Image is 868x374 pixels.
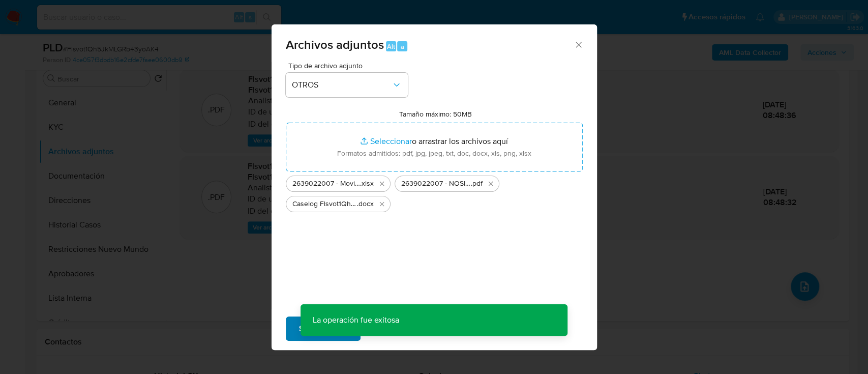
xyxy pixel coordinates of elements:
span: OTROS [292,80,392,90]
p: La operación fue exitosa [301,304,411,336]
button: Subir archivo [286,317,361,341]
ul: Archivos seleccionados [286,171,583,212]
label: Tamaño máximo: 50MB [399,109,472,119]
span: .xlsx [360,179,374,189]
span: .docx [357,199,374,209]
button: Eliminar 2639022007 - NOSIS_Manager_InformeIndividual_23200046919_620658_20251009095221.pdf [485,178,497,190]
span: a [401,42,404,51]
button: Eliminar Caselog Flsvot1Qh5JkMLGRb43yoAK4_2025_09_17_22_00_29.docx [376,198,388,210]
span: 2639022007 - NOSIS_Manager_InformeIndividual_23200046919_620658_20251009095221 [401,179,471,189]
span: Cancelar [378,318,411,340]
span: Caselog Flsvot1Qh5JkMLGRb43yoAK4_2025_09_17_22_00_29 [292,199,357,209]
button: Eliminar 2639022007 - Movimientos.xlsx [376,178,388,190]
button: Cerrar [574,40,583,49]
span: 2639022007 - Movimientos [292,179,360,189]
span: Tipo de archivo adjunto [288,62,410,69]
button: OTROS [286,73,408,97]
span: Archivos adjuntos [286,36,384,53]
span: Subir archivo [299,318,347,340]
span: .pdf [471,179,483,189]
span: Alt [387,42,395,51]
